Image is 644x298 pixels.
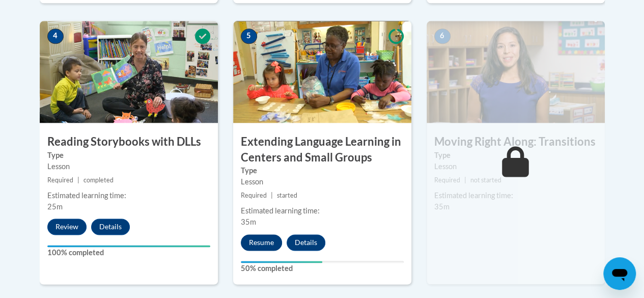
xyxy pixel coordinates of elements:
span: | [271,192,273,199]
h3: Extending Language Learning in Centers and Small Groups [233,134,411,166]
img: Course Image [427,21,605,123]
span: 6 [434,29,451,44]
div: Estimated learning time: [434,190,597,201]
span: 4 [47,29,64,44]
iframe: Button to launch messaging window [603,257,636,290]
button: Resume [241,234,282,251]
span: | [77,176,79,184]
span: 25m [47,202,63,211]
label: Type [47,150,210,161]
h3: Moving Right Along: Transitions [427,134,605,150]
h3: Reading Storybooks with DLLs [40,134,218,150]
label: Type [434,150,597,161]
label: 50% completed [241,263,404,274]
span: started [277,192,297,199]
label: Type [241,165,404,176]
span: not started [470,176,501,184]
label: 100% completed [47,247,210,258]
img: Course Image [233,21,411,123]
span: 35m [434,202,450,211]
div: Estimated learning time: [241,205,404,216]
div: Your progress [241,261,322,263]
span: Required [47,176,73,184]
span: | [464,176,466,184]
button: Review [47,219,87,235]
span: 5 [241,29,257,44]
button: Details [91,219,130,235]
span: completed [83,176,114,184]
div: Lesson [241,176,404,187]
button: Details [287,234,325,251]
div: Your progress [47,245,210,247]
span: Required [434,176,460,184]
img: Course Image [40,21,218,123]
span: 35m [241,218,256,226]
span: Required [241,192,267,199]
div: Lesson [47,161,210,172]
div: Estimated learning time: [47,190,210,201]
div: Lesson [434,161,597,172]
